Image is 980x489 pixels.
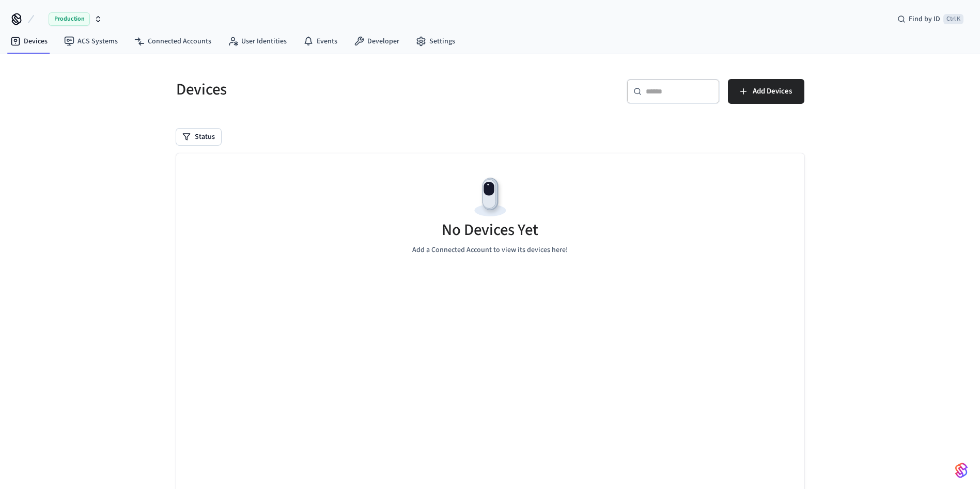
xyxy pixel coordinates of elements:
span: Add Devices [753,85,792,98]
button: Add Devices [728,79,804,104]
button: Status [176,129,221,145]
img: SeamLogoGradient.69752ec5.svg [955,462,968,479]
a: Connected Accounts [126,32,220,51]
a: User Identities [220,32,295,51]
a: Devices [2,32,56,51]
span: Ctrl K [943,14,963,24]
h5: Devices [176,79,484,100]
img: Devices Empty State [467,174,514,220]
a: ACS Systems [56,32,126,51]
a: Events [295,32,346,51]
span: Find by ID [909,14,940,24]
p: Add a Connected Account to view its devices here! [412,245,568,256]
h5: No Devices Yet [442,219,538,241]
span: Production [49,12,90,26]
div: Find by IDCtrl K [889,10,972,28]
a: Developer [346,32,408,51]
a: Settings [408,32,463,51]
